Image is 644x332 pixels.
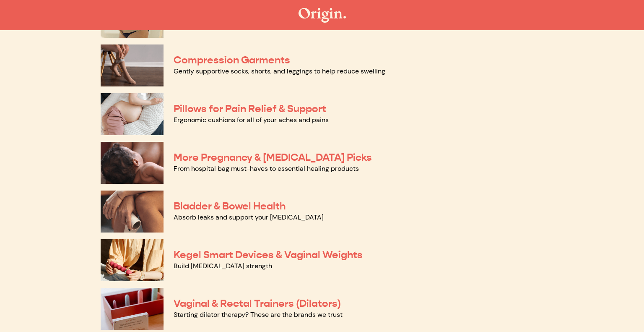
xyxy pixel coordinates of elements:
[174,151,372,164] a: More Pregnancy & [MEDICAL_DATA] Picks
[174,261,272,270] a: Build [MEDICAL_DATA] strength
[101,142,164,184] img: More Pregnancy & Postpartum Picks
[174,54,290,66] a: Compression Garments
[101,239,164,281] img: Kegel Smart Devices & Vaginal Weights
[101,44,164,86] img: Compression Garments
[174,164,359,173] a: From hospital bag must-haves to essential healing products
[174,200,286,212] a: Bladder & Bowel Health
[174,297,341,310] a: Vaginal & Rectal Trainers (Dilators)
[299,8,346,23] img: The Origin Shop
[101,191,164,233] img: Bladder & Bowel Health
[174,213,324,222] a: Absorb leaks and support your [MEDICAL_DATA]
[174,67,385,76] a: Gently supportive socks, shorts, and leggings to help reduce swelling
[174,115,329,124] a: Ergonomic cushions for all of your aches and pains
[174,310,343,319] a: Starting dilator therapy? These are the brands we trust
[101,288,164,330] img: Vaginal & Rectal Trainers (Dilators)
[174,248,363,261] a: Kegel Smart Devices & Vaginal Weights
[101,93,164,135] img: Pillows for Pain Relief & Support
[174,102,326,115] a: Pillows for Pain Relief & Support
